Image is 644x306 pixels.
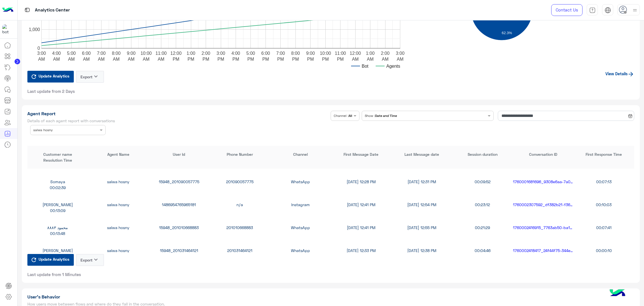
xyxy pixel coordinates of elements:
text: 2:00 [201,51,210,56]
text: AM [367,57,373,62]
img: 1403182699927242 [2,24,12,34]
text: 3:00 [396,51,404,56]
text: AM [128,57,134,62]
text: 7:00 [276,51,285,56]
text: AM [397,57,403,62]
div: Resolution Time [27,157,88,163]
img: tab [605,7,611,13]
div: 00:00:10 [574,248,634,253]
text: AM [143,57,149,62]
text: PM [172,57,179,62]
text: 10:00 [320,51,331,56]
div: 201090057775 [209,179,270,185]
div: 00:04:46 [452,248,513,253]
text: 12:00 [170,51,181,56]
div: Instagram [270,202,331,208]
div: [DATE] 12:38 PM [391,248,452,253]
div: Session duration [452,151,513,157]
text: PM [292,57,299,62]
div: 201010668883 [209,225,270,230]
text: 4:00 [52,51,61,56]
text: Bot [362,64,369,69]
div: Last Message date [391,151,452,157]
text: PM [307,57,314,62]
div: n/a [209,202,270,208]
a: tab [587,4,598,16]
text: AM [382,57,389,62]
a: View Details [605,71,634,76]
text: AM [98,57,105,62]
text: 62.3% [502,31,512,35]
button: Update Analytics [27,71,74,83]
text: 1:00 [186,51,195,56]
text: AM [68,57,75,62]
div: [PERSON_NAME] [27,248,88,253]
text: PM [337,57,344,62]
div: [DATE] 12:54 PM [391,202,452,208]
text: 10:00 [140,51,151,56]
text: PM [188,57,194,62]
div: WhatsApp [270,179,331,185]
p: Analytics Center [35,6,70,14]
text: 5:00 [67,51,75,56]
div: salwa hosny [88,179,149,185]
div: 00:10:03 [574,202,634,208]
text: AM [352,57,359,62]
div: Conversation ID [513,151,574,157]
div: [DATE] 12:28 PM [331,179,391,185]
text: 3:00 [216,51,225,56]
text: 1,000 [29,27,40,32]
img: tab [589,7,596,13]
text: 2:00 [381,51,389,56]
div: [DATE] 12:41 PM [331,225,391,230]
div: WhatsApp [270,248,331,253]
div: WhatsApp [270,225,331,230]
div: 1760002416915_7763ab50-ba1a-4767-9d21-49e151a3a52e [513,225,574,230]
img: hulul-logo.png [608,284,627,303]
div: [DATE] 12:31 PM [391,179,452,185]
text: AM [83,57,89,62]
img: tab [24,6,31,13]
div: [DATE] 12:55 PM [391,225,452,230]
div: Agent Name [88,151,149,157]
div: 00:21:29 [452,225,513,230]
div: 201031464121 [209,248,270,253]
div: 1760001681696_9308e6aa-7a07-48de-b219-c56d47202cdd [513,179,574,185]
span: Update Analytics [37,72,71,80]
div: Somaya [27,179,88,185]
div: 00:13:09 [27,208,88,213]
text: PM [322,57,329,62]
span: Last update from 1 Minutes [27,272,81,277]
h5: Details of each agent report with conversations [27,119,329,123]
h1: Agent Report [27,111,329,116]
div: User Id [149,151,209,157]
div: 00:13:48 [27,230,88,236]
text: PM [202,57,209,62]
text: 5:00 [246,51,255,56]
text: PM [232,57,239,62]
h1: User’s Behavior [27,294,329,300]
div: 00:07:13 [574,179,634,185]
img: profile [631,7,638,14]
span: Last update from 2 Days [27,88,75,94]
text: PM [277,57,284,62]
text: 9:00 [127,51,135,56]
img: Logo [2,4,13,16]
div: 15948_201010668883 [149,225,209,230]
div: [DATE] 12:41 PM [331,202,391,208]
text: 8:00 [112,51,120,56]
text: 6:00 [82,51,91,56]
div: 1760002418417_24f44f75-344e-4dec-aa52-cfc8ceee9be2 [513,248,574,253]
span: Update Analytics [37,255,71,263]
text: 11:00 [335,51,346,56]
button: Exportkeyboard_arrow_down [76,254,104,266]
text: Agents [386,64,400,69]
text: 6:00 [261,51,270,56]
div: First Message Date [331,151,391,157]
div: 00:09:52 [452,179,513,185]
text: 3:00 [37,51,46,56]
text: AM [38,57,45,62]
div: 1760002307592_df382b21-f364-4d05-8d0c-069d503bf146 [513,202,574,208]
text: AM [53,57,60,62]
text: 8:00 [291,51,300,56]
